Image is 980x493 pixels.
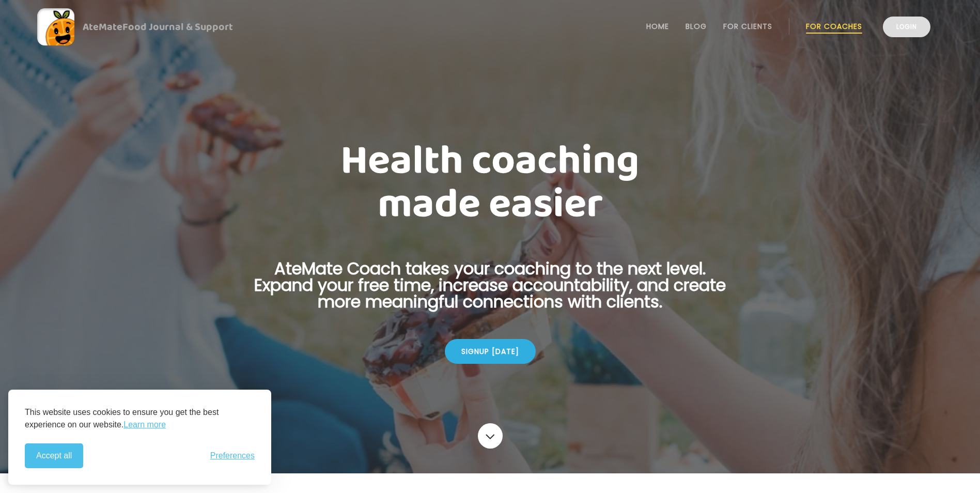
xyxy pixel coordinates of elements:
a: Learn more [123,419,166,431]
p: AteMate Coach takes your coaching to the next level. Expand your free time, increase accountabili... [238,260,742,322]
p: This website uses cookies to ensure you get the best experience on our website. [25,406,255,431]
div: AteMate [74,19,233,35]
div: Signup [DATE] [445,339,536,364]
button: Accept all cookies [25,443,83,468]
button: Toggle preferences [210,451,255,460]
a: AteMateFood Journal & Support [37,8,943,45]
a: For Clients [723,22,772,30]
span: Food Journal & Support [122,19,233,35]
a: Blog [686,22,707,30]
a: Home [646,22,669,30]
h1: Health coaching made easier [238,140,742,226]
a: For Coaches [806,22,862,30]
span: Preferences [210,451,255,460]
a: Login [883,17,930,37]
